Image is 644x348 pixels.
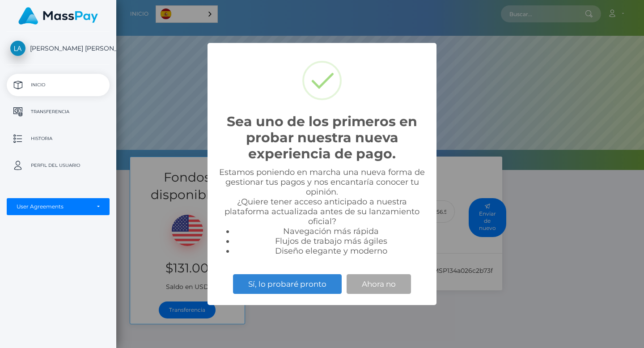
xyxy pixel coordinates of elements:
div: Estamos poniendo en marcha una nueva forma de gestionar tus pagos y nos encantaría conocer tu opi... [216,167,428,256]
span: [PERSON_NAME] [PERSON_NAME] [7,44,110,52]
img: MassPay [18,7,98,25]
p: Transferencia [10,105,106,119]
li: Navegación más rápida [234,226,428,236]
li: Flujos de trabajo más ágiles [234,236,428,246]
button: Sí, lo probaré pronto [233,274,342,294]
h2: Sea uno de los primeros en probar nuestra nueva experiencia de pago. [216,114,428,162]
p: Perfil del usuario [10,159,106,172]
p: Inicio [10,78,106,92]
li: Diseño elegante y moderno [234,246,428,256]
button: User Agreements [7,198,110,215]
button: Ahora no [347,274,411,294]
div: User Agreements [17,203,90,210]
p: Historia [10,132,106,145]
